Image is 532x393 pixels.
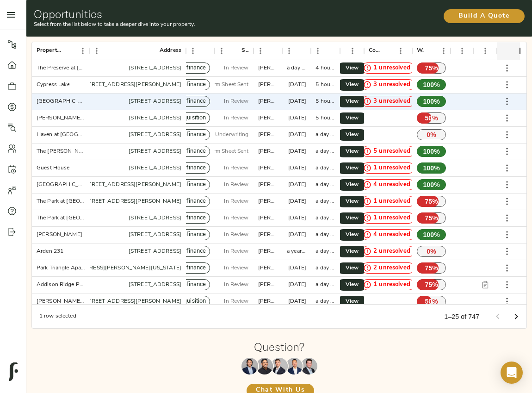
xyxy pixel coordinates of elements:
div: Address [160,42,181,60]
div: Address [90,42,186,60]
p: In Review [224,164,248,172]
div: Cypress Lake [37,81,70,89]
a: View [337,212,367,224]
div: 6 days ago [288,114,307,122]
a: [STREET_ADDRESS][PERSON_NAME] [83,299,181,304]
div: Comments [364,42,412,60]
span: 1 unresolved [370,164,414,173]
div: 6 days ago [288,281,307,289]
div: 1 unresolved [362,279,414,290]
span: % [434,80,440,89]
p: In Review [224,264,248,272]
p: 100 [417,229,446,240]
a: View [337,262,367,274]
div: The Preserve at Port Royal [37,64,85,72]
span: View [346,263,358,273]
span: 2 unresolved [370,247,414,256]
a: View [337,112,367,124]
span: refinance [177,181,210,189]
a: [STREET_ADDRESS] [129,149,181,154]
div: zach@fulcrumlendingcorp.com [258,181,278,189]
button: Sort [340,44,353,57]
div: The Park at Ferry Hill [37,214,85,222]
p: 50 [417,296,446,307]
img: Zach Frizzera [271,358,288,374]
button: Sort [197,44,210,57]
div: 1 unresolved [362,162,414,174]
div: zach@fulcrumlendingcorp.com [258,264,278,272]
a: View [337,146,367,157]
div: a day ago [287,64,306,72]
div: zach@fulcrumlendingcorp.com [258,81,278,89]
span: 1 unresolved [370,197,414,206]
div: Lumia [37,231,82,239]
div: a day ago [315,181,335,189]
button: Menu [455,44,469,58]
div: zach@fulcrumlendingcorp.com [258,214,278,222]
span: refinance [177,131,210,139]
div: The Park at Winslow [37,198,85,206]
div: a day ago [315,264,335,272]
span: refinance [177,214,210,223]
a: [STREET_ADDRESS] [129,115,181,121]
div: 2 unresolved [362,246,414,257]
span: refinance [177,97,210,106]
p: 75 [417,196,446,207]
p: In Review [224,297,248,306]
button: Menu [90,44,104,58]
button: Menu [186,44,200,58]
div: Guest House [37,164,69,172]
button: Menu [215,44,229,58]
span: % [434,163,440,173]
p: In Review [224,97,248,106]
p: In Review [224,114,248,122]
div: 4 hours ago [315,64,335,72]
p: 0 [417,129,446,140]
a: [STREET_ADDRESS] [129,65,181,71]
span: 2 unresolved [370,264,414,273]
span: 1 unresolved [370,281,414,289]
a: View [337,62,367,74]
span: % [432,197,438,206]
span: View [346,130,358,140]
span: Build A Quote [453,11,515,22]
h1: Opportunities [34,7,361,20]
span: % [434,147,440,156]
button: Menu [311,44,325,58]
div: Property Name [37,42,63,60]
p: In Review [224,197,248,206]
span: View [346,163,358,173]
button: Sort [424,44,437,57]
a: [STREET_ADDRESS][PERSON_NAME] [83,82,181,87]
div: Report [474,42,497,60]
a: [STREET_ADDRESS] [129,99,181,104]
span: refinance [177,164,210,173]
button: Menu [76,44,90,58]
div: Property Name [32,42,90,60]
div: Workflow Progress [412,42,451,60]
a: View [337,229,367,241]
div: 2 months ago [288,148,307,156]
a: View [337,196,367,207]
span: % [434,230,440,239]
div: 3 unresolved [362,96,414,107]
div: Riverwood Park [37,98,85,106]
span: refinance [177,247,210,256]
div: 7 days ago [288,214,307,222]
div: a year ago [287,248,306,256]
div: zach@fulcrumlendingcorp.com [258,114,278,122]
span: 1 unresolved [370,214,414,223]
span: View [346,180,358,190]
span: % [432,263,438,273]
div: 10 months ago [288,131,307,139]
button: Menu [282,44,296,58]
a: [STREET_ADDRESS] [129,132,181,137]
button: Sort [322,44,335,57]
p: 75 [417,62,446,74]
div: 1 unresolved [362,196,414,207]
a: View [337,279,367,291]
div: justin@fulcrumlendingcorp.com [258,131,278,139]
div: 2 months ago [288,98,307,106]
p: 100 [417,179,446,190]
p: In Review [224,281,248,289]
